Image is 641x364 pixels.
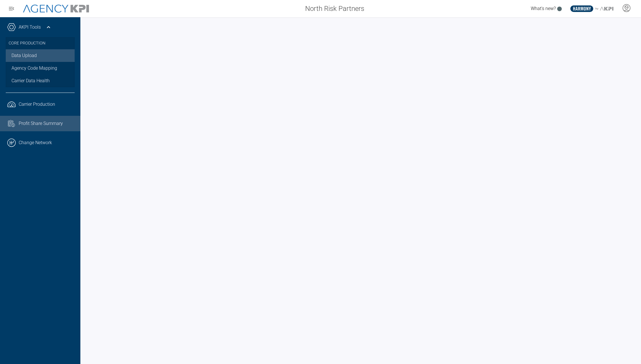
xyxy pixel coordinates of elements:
img: AgencyKPI [23,5,89,13]
a: Agency Code Mapping [6,62,75,75]
span: What's new? [531,6,556,11]
span: Carrier Data Health [11,77,50,84]
a: Carrier Data Health [6,75,75,87]
span: North Risk Partners [305,3,364,14]
a: Data Upload [6,49,75,62]
a: AKPI Tools [19,24,41,31]
span: Carrier Production [19,101,55,108]
h3: Core Production [9,37,72,49]
span: Profit Share Summary [19,120,63,127]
